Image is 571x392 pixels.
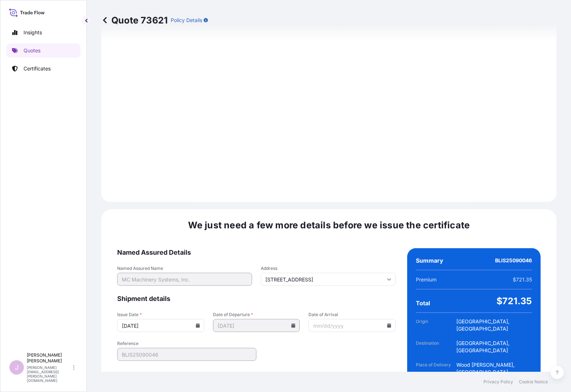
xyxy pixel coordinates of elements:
[456,340,532,354] span: [GEOGRAPHIC_DATA], [GEOGRAPHIC_DATA]
[416,318,456,332] span: Origin
[513,276,532,283] span: $721.35
[456,318,532,332] span: [GEOGRAPHIC_DATA], [GEOGRAPHIC_DATA]
[117,348,256,361] input: Your internal reference
[456,361,532,376] span: Wood [PERSON_NAME], [GEOGRAPHIC_DATA]
[213,312,300,318] span: Date of Departure
[15,364,18,371] span: J
[27,365,72,383] p: [PERSON_NAME][EMAIL_ADDRESS][PERSON_NAME][DOMAIN_NAME]
[261,273,396,286] input: Cargo owner address
[213,319,300,332] input: mm/dd/yyyy
[117,294,396,303] span: Shipment details
[117,248,396,257] span: Named Assured Details
[416,276,436,283] span: Premium
[483,379,513,385] a: Privacy Policy
[495,257,532,264] span: BLIS25090046
[416,340,456,354] span: Destination
[497,295,532,307] span: $721.35
[6,61,81,76] a: Certificates
[117,319,204,332] input: mm/dd/yyyy
[308,312,396,318] span: Date of Arrival
[416,361,456,376] span: Place of Delivery
[416,300,430,307] span: Total
[101,14,168,26] p: Quote 73621
[416,257,443,264] span: Summary
[6,43,81,58] a: Quotes
[24,29,42,36] p: Insights
[24,47,41,54] p: Quotes
[6,25,81,40] a: Insights
[308,319,396,332] input: mm/dd/yyyy
[188,219,470,231] span: We just need a few more details before we issue the certificate
[261,266,396,271] span: Address
[519,379,548,385] a: Cookie Notice
[117,341,256,346] span: Reference
[171,17,202,24] p: Policy Details
[117,312,204,318] span: Issue Date
[117,266,252,271] span: Named Assured Name
[24,65,51,72] p: Certificates
[27,352,72,364] p: [PERSON_NAME] [PERSON_NAME]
